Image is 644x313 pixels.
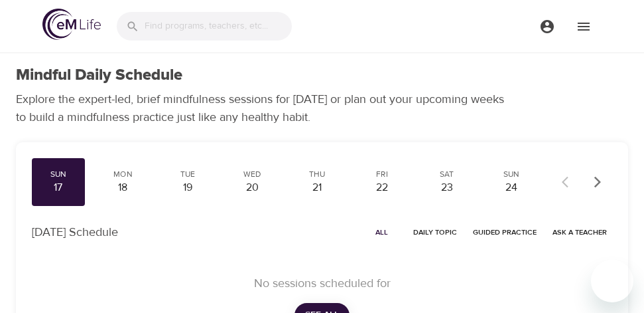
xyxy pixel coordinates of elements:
div: Sun [490,169,533,180]
p: [DATE] Schedule [32,223,118,241]
div: 24 [490,180,533,195]
div: Wed [231,169,274,180]
div: 22 [361,180,403,195]
button: menu [565,8,602,45]
p: Explore the expert-led, brief mindfulness sessions for [DATE] or plan out your upcoming weeks to ... [16,90,513,126]
div: Fri [361,169,403,180]
button: Daily Topic [408,222,462,243]
input: Find programs, teachers, etc... [145,12,292,41]
span: Ask a Teacher [552,226,607,239]
div: 21 [296,180,339,195]
div: 17 [37,180,80,195]
h1: Mindful Daily Schedule [16,66,182,85]
div: Mon [102,169,145,180]
button: Ask a Teacher [547,222,612,243]
span: All [365,226,397,239]
span: Daily Topic [413,226,457,239]
div: Sat [426,169,468,180]
div: 23 [426,180,468,195]
div: 20 [231,180,274,195]
div: Tue [166,169,209,180]
div: Thu [296,169,339,180]
div: 19 [166,180,209,195]
p: No sessions scheduled for [48,274,596,292]
button: menu [529,8,565,45]
iframe: Button to launch messaging window [591,260,633,302]
div: Sun [37,169,80,180]
button: All [360,222,403,243]
button: Guided Practice [468,222,542,243]
div: 18 [102,180,145,195]
span: Guided Practice [473,226,537,239]
img: logo [42,9,101,40]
